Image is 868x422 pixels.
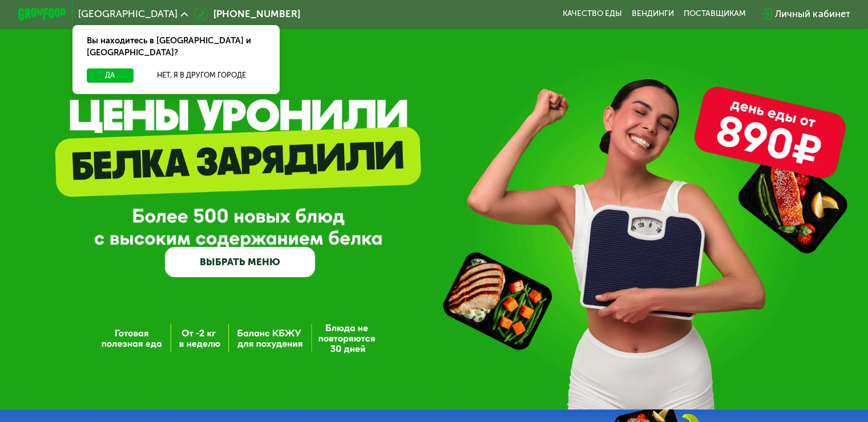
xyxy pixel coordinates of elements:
[563,9,622,19] a: Качество еды
[165,247,315,277] a: ВЫБРАТЬ МЕНЮ
[87,68,133,83] button: Да
[632,9,674,19] a: Вендинги
[78,9,177,19] span: [GEOGRAPHIC_DATA]
[775,7,850,21] div: Личный кабинет
[194,7,300,21] a: [PHONE_NUMBER]
[684,9,746,19] div: поставщикам
[138,68,265,83] button: Нет, я в другом городе
[72,25,280,68] div: Вы находитесь в [GEOGRAPHIC_DATA] и [GEOGRAPHIC_DATA]?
